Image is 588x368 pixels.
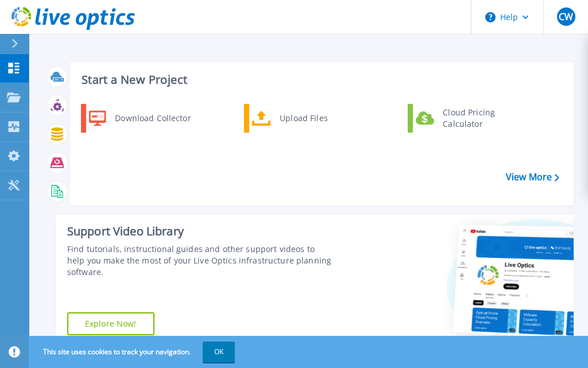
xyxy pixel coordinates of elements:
[408,104,525,133] a: Cloud Pricing Calculator
[559,12,573,21] span: CW
[109,107,196,130] div: Download Collector
[32,342,235,362] span: This site uses cookies to track your navigation.
[437,107,522,130] div: Cloud Pricing Calculator
[67,243,334,278] div: Find tutorials, instructional guides and other support videos to help you make the most of your L...
[81,104,199,133] a: Download Collector
[67,224,334,239] div: Support Video Library
[203,342,235,362] button: OK
[506,172,559,183] a: View More
[244,104,362,133] a: Upload Files
[274,107,359,130] div: Upload Files
[67,312,154,335] a: Explore Now!
[82,73,559,86] h3: Start a New Project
